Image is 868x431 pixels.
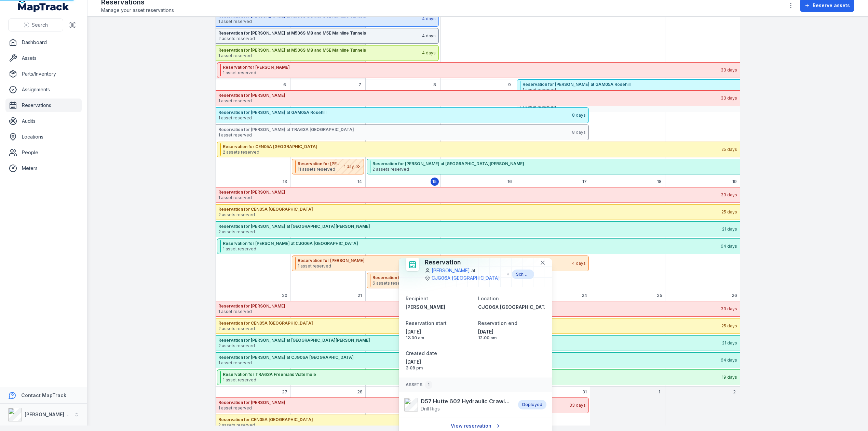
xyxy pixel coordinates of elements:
a: D57 Hutte 602 Hydraulic Crawler DrillDrill Rigs [404,397,511,412]
a: CJG06A [GEOGRAPHIC_DATA] [432,275,500,282]
span: 1 asset reserved [218,195,720,200]
span: [DATE] [478,328,545,335]
span: [DATE] [406,328,473,335]
strong: [PERSON_NAME] [406,304,473,311]
span: 1 asset reserved [223,70,720,76]
span: 2 assets reserved [218,343,721,349]
span: 2 assets reserved [218,422,494,428]
strong: Reservation for [PERSON_NAME] [223,65,720,70]
strong: Reservation for CEN05A [GEOGRAPHIC_DATA] [223,144,721,149]
span: 2 [733,389,736,395]
span: Location [478,296,499,301]
span: 1 asset reserved [218,132,571,138]
span: 1 asset reserved [218,309,720,314]
span: 7 [358,82,361,88]
strong: Reservation for [PERSON_NAME] at CJG06A [GEOGRAPHIC_DATA] [223,241,720,246]
div: Deployed [518,400,546,409]
span: 6 [283,82,286,88]
span: 6 assets reserved [372,280,418,286]
span: [DATE] [406,358,473,365]
span: 1 asset reserved [298,263,571,269]
a: Dashboard [5,36,82,49]
span: Manage your asset reservations [101,7,174,14]
button: Reservation for [PERSON_NAME]1 asset reserved4 days [292,256,589,271]
span: Drill Rigs [421,406,440,412]
strong: Reservation for CEN05A [GEOGRAPHIC_DATA] [218,207,721,212]
strong: Reservation for [PERSON_NAME] at M506S M8 and M5E Mainline Tunnels [218,30,421,36]
span: 2 assets reserved [218,326,721,331]
button: Reservation for [PERSON_NAME]1 asset reserved33 days [217,62,740,78]
a: Audits [5,114,82,128]
button: Reservation for TRA63A Freemans Waterhole1 asset reserved19 days [217,369,740,385]
button: Reservation for [PERSON_NAME]1 asset reserved33 days [216,397,589,413]
span: Assets [406,381,432,389]
span: 12:00 am [406,335,473,341]
span: CJG06A [GEOGRAPHIC_DATA] [478,304,549,310]
a: Assets [5,51,82,65]
a: Assignments [5,83,82,96]
time: 12/15/2025, 12:00:00 AM [478,328,545,341]
span: 26 [732,293,737,298]
button: Reservation for CEN05A [GEOGRAPHIC_DATA]2 assets reserved25 days [216,415,514,430]
span: 28 [357,389,363,395]
span: Recipient [406,296,428,301]
a: Parts/Inventory [5,67,82,81]
strong: [PERSON_NAME] Group [25,412,81,417]
div: 1 [425,381,432,389]
button: Reservation for [PERSON_NAME] at [GEOGRAPHIC_DATA][PERSON_NAME]2 assets reserved21 days [216,221,740,237]
button: Reservation for [PERSON_NAME]1 asset reserved33 days [216,187,740,203]
a: CJG06A [GEOGRAPHIC_DATA] [478,304,545,311]
button: Reservation for [PERSON_NAME] at M506S M8 and M5E Mainline Tunnels2 assets reserved4 days [216,28,439,44]
button: Reservation for [PERSON_NAME] at CJG06A [GEOGRAPHIC_DATA]1 asset reserved64 days [216,352,740,368]
span: 25 [657,293,662,298]
span: 1 asset reserved [218,360,720,366]
span: Created date [406,350,437,356]
span: 2 assets reserved [218,212,721,218]
strong: Reservation for [PERSON_NAME] [372,275,418,280]
strong: Reservation for [PERSON_NAME] at M506S M8 and M5E Mainline Tunnels [218,48,421,53]
button: Reservation for [PERSON_NAME]1 asset reserved33 days [216,90,740,106]
strong: Reservation for [PERSON_NAME] at [GEOGRAPHIC_DATA][PERSON_NAME] [218,224,721,229]
strong: Reservation for [PERSON_NAME] [218,93,720,98]
button: Reservation for [PERSON_NAME] at CJG06A [GEOGRAPHIC_DATA]1 asset reserved64 days [217,238,740,254]
button: Reservation for [PERSON_NAME] at M506S M8 and M5E Mainline Tunnels1 asset reserved4 days [216,45,439,61]
span: 19 [732,179,737,184]
button: Reservation for [PERSON_NAME] at GAM05A Rosehill1 asset reserved8 days [216,107,589,123]
h3: Reservation [425,258,534,267]
span: 15 [432,179,437,184]
span: Reservation end [478,320,517,326]
strong: Contact MapTrack [21,392,66,398]
a: Locations [5,130,82,144]
button: Reservation for [PERSON_NAME] at SCJV01A [PERSON_NAME] [GEOGRAPHIC_DATA][PERSON_NAME]11 assets re... [292,159,364,174]
strong: Reservation for [PERSON_NAME] at GAM05A Rosehill [218,110,571,115]
span: 16 [507,179,512,184]
button: Reservation for [PERSON_NAME] at M506S M8 and M5E Mainline Tunnels1 asset reserved4 days [216,11,439,27]
a: People [5,146,82,159]
span: 18 [657,179,662,184]
span: 21 [357,293,362,298]
button: Reservation for [PERSON_NAME] at TRA63A [GEOGRAPHIC_DATA]1 asset reserved8 days [216,125,589,140]
span: 31 [582,389,587,395]
button: Reservation for [PERSON_NAME]1 asset reserved33 days [216,301,740,317]
span: Reservation start [406,320,447,326]
button: Reservation for [PERSON_NAME] at [GEOGRAPHIC_DATA][PERSON_NAME]2 assets reserved21 days [216,335,740,351]
strong: Reservation for [PERSON_NAME] at [GEOGRAPHIC_DATA][PERSON_NAME] [218,338,721,343]
strong: Reservation for [PERSON_NAME] [298,258,571,263]
button: Reservation for [PERSON_NAME]6 assets reserved1 day [367,273,439,288]
span: Search [32,22,48,28]
span: 11 assets reserved [298,167,343,172]
strong: Reservation for [PERSON_NAME] [218,400,569,405]
span: 13 [283,179,287,184]
span: 3:09 pm [406,365,473,371]
strong: Reservation for [PERSON_NAME] at TRA63A [GEOGRAPHIC_DATA] [218,127,571,132]
span: 2 assets reserved [218,36,421,41]
button: Reservation for CEN05A [GEOGRAPHIC_DATA]2 assets reserved25 days [216,204,740,220]
span: 14 [357,179,362,184]
a: [PERSON_NAME] [432,267,470,274]
span: 1 asset reserved [218,98,720,104]
span: 1 [659,389,660,395]
span: 1 asset reserved [218,405,569,411]
strong: Reservation for CEN05A [GEOGRAPHIC_DATA] [218,417,494,422]
span: 2 assets reserved [218,229,721,235]
span: 20 [282,293,287,298]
